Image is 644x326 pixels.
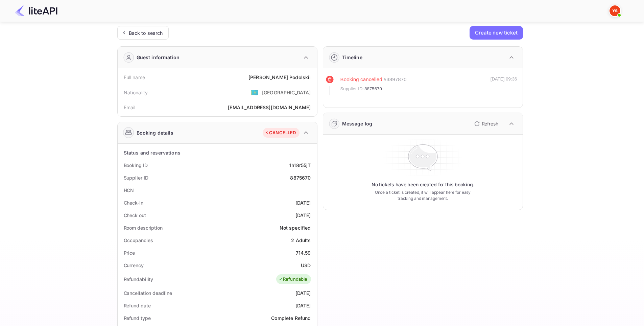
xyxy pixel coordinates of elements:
[289,162,311,169] div: 1h18r55jT
[384,76,407,84] div: # 3897870
[124,289,172,297] div: Cancellation deadline
[482,120,498,127] p: Refresh
[124,162,148,169] div: Booking ID
[228,104,311,111] div: [EMAIL_ADDRESS][DOMAIN_NAME]
[124,249,135,256] div: Price
[124,187,134,194] div: HCN
[15,5,57,16] img: LiteAPI Logo
[124,262,144,269] div: Currency
[264,130,296,136] div: CANCELLED
[124,224,163,231] div: Room description
[124,237,153,244] div: Occupancies
[610,5,620,16] img: Yandex Support
[124,302,151,309] div: Refund date
[291,237,311,244] div: 2 Adults
[124,74,145,81] div: Full name
[280,224,311,231] div: Not specified
[301,262,311,269] div: USD
[295,289,311,297] div: [DATE]
[342,54,362,61] div: Timeline
[340,76,382,84] div: Booking cancelled
[124,89,148,96] div: Nationality
[124,149,181,156] div: Status and reservations
[295,302,311,309] div: [DATE]
[124,174,148,181] div: Supplier ID
[248,74,311,81] div: [PERSON_NAME] Podolskii
[251,86,259,98] span: United States
[137,54,180,61] div: Guest information
[290,174,311,181] div: 8875670
[262,89,311,96] div: [GEOGRAPHIC_DATA]
[124,199,143,206] div: Check-in
[124,276,153,283] div: Refundability
[295,199,311,206] div: [DATE]
[369,189,476,202] p: Once a ticket is created, it will appear here for easy tracking and management.
[124,212,146,219] div: Check out
[124,315,151,322] div: Refund type
[491,76,517,95] div: [DATE] 09:36
[340,86,364,92] span: Supplier ID:
[271,315,311,322] div: Complete Refund
[372,181,474,188] p: No tickets have been created for this booking.
[129,29,163,37] div: Back to search
[342,120,373,127] div: Message log
[364,86,382,92] span: 8875670
[296,249,311,256] div: 714.59
[470,26,523,40] button: Create new ticket
[295,212,311,219] div: [DATE]
[124,104,136,111] div: Email
[278,276,308,283] div: Refundable
[137,129,173,136] div: Booking details
[470,118,501,129] button: Refresh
